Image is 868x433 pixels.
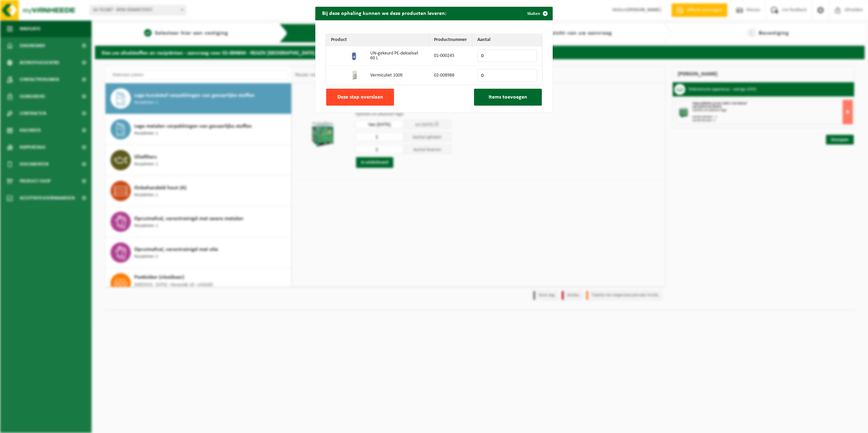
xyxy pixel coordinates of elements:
span: Items toevoegen [489,94,527,100]
th: Productnummer [429,34,472,46]
th: Product [326,34,429,46]
h2: Bij deze ophaling kunnen we deze producten leveren: [315,7,453,20]
button: Items toevoegen [474,89,542,106]
img: 01-000245 [349,50,360,61]
button: Sluiten [522,7,552,20]
span: Deze stap overslaan [337,94,383,100]
td: 02-008988 [429,66,472,85]
td: UN-gekeurd PE-dekselvat 60 L [365,46,429,66]
th: Aantal [472,34,542,46]
td: Vermiculiet 100lt [365,66,429,85]
td: 01-000245 [429,46,472,66]
button: Deze stap overslaan [326,89,394,106]
img: 02-008988 [349,69,360,80]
